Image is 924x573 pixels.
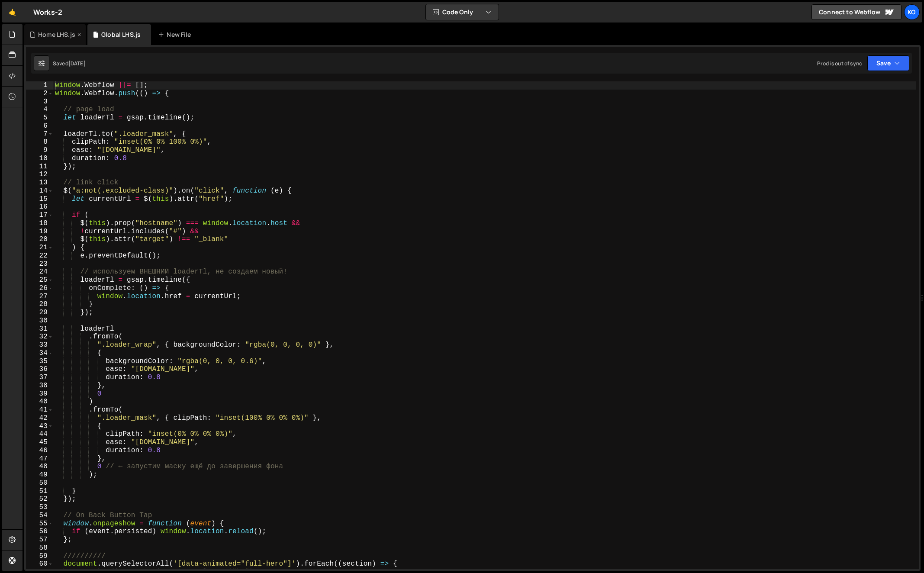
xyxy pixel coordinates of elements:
div: 51 [26,487,53,496]
div: 16 [26,203,53,211]
div: 22 [26,252,53,260]
div: 31 [26,325,53,333]
div: 14 [26,187,53,195]
div: 1 [26,81,53,90]
div: 12 [26,171,53,179]
div: [DATE] [68,60,86,67]
div: 46 [26,447,53,455]
div: 9 [26,146,53,155]
div: Home LHS.js [38,30,75,39]
div: 32 [26,333,53,341]
div: Works-2 [33,7,62,17]
div: 60 [26,560,53,568]
div: 10 [26,155,53,163]
div: 45 [26,438,53,447]
div: 28 [26,300,53,309]
div: 57 [26,536,53,544]
div: 49 [26,471,53,479]
div: 7 [26,130,53,138]
div: 42 [26,414,53,422]
div: 38 [26,382,53,390]
div: 33 [26,341,53,349]
div: 52 [26,495,53,503]
div: 29 [26,309,53,317]
button: Code Only [426,4,499,20]
div: 54 [26,512,53,520]
div: 59 [26,552,53,560]
div: 39 [26,390,53,398]
div: 4 [26,106,53,114]
a: 🤙 [2,2,23,23]
div: 34 [26,349,53,357]
div: 37 [26,373,53,382]
div: 36 [26,365,53,373]
div: 20 [26,235,53,244]
div: 25 [26,276,53,284]
div: 41 [26,406,53,414]
div: 18 [26,219,53,228]
div: 15 [26,195,53,203]
div: 17 [26,211,53,219]
div: 35 [26,357,53,366]
a: Connect to Webflow [811,4,901,20]
div: 5 [26,114,53,122]
a: Ko [904,4,920,20]
div: 24 [26,268,53,276]
div: Saved [53,60,86,67]
div: 43 [26,422,53,431]
div: 13 [26,179,53,187]
div: 26 [26,284,53,293]
div: 30 [26,317,53,325]
div: 48 [26,463,53,471]
div: 11 [26,163,53,171]
div: 40 [26,398,53,406]
div: 2 [26,90,53,98]
div: 23 [26,260,53,268]
div: 3 [26,98,53,106]
div: 47 [26,455,53,463]
div: 6 [26,122,53,130]
div: 53 [26,503,53,512]
div: 50 [26,479,53,487]
div: 27 [26,293,53,301]
div: 8 [26,138,53,146]
div: 44 [26,430,53,438]
div: 19 [26,228,53,236]
button: Save [867,55,909,71]
div: 21 [26,244,53,252]
div: New File [158,30,194,39]
div: Global LHS.js [101,30,141,39]
div: 55 [26,520,53,528]
div: 56 [26,528,53,536]
div: 58 [26,544,53,552]
div: Prod is out of sync [817,60,862,67]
